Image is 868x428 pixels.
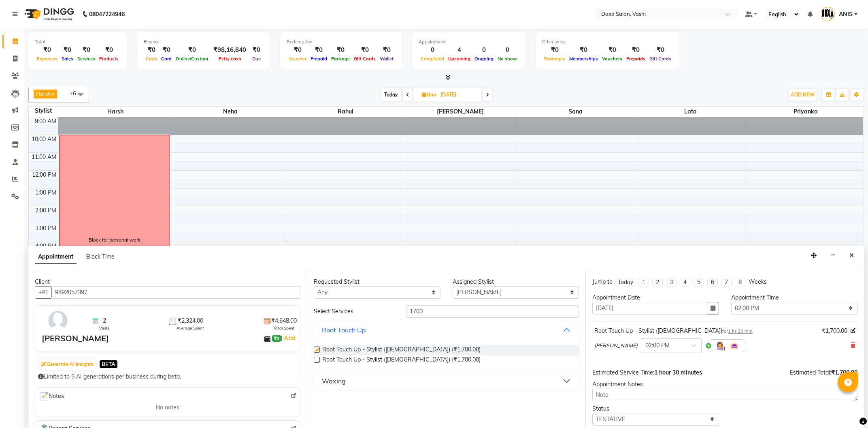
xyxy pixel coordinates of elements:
span: [PERSON_NAME] [594,342,638,350]
b: 08047224946 [89,3,125,26]
span: Today [381,88,401,101]
li: 5 [694,278,704,287]
span: Due [250,56,263,62]
img: Interior.png [730,341,739,351]
div: 4 [446,45,472,55]
div: ₹0 [60,45,75,55]
span: Gift Cards [352,56,378,62]
div: Block for personal work [89,236,140,244]
li: 8 [735,278,745,287]
span: Completed [419,56,446,62]
span: Estimated Total: [790,369,831,376]
span: Memberships [567,56,600,62]
div: Today [618,278,633,287]
span: Mon [420,92,438,98]
div: ₹0 [144,45,159,55]
span: Products [97,56,121,62]
button: ADD NEW [789,89,817,101]
div: 4:00 PM [34,242,58,250]
span: Prepaid [308,56,329,62]
span: Visits [99,325,109,331]
div: ₹0 [35,45,60,55]
div: Appointment Notes [592,380,857,389]
i: Edit price [851,328,855,333]
div: 12:00 PM [30,171,58,179]
div: Client [35,278,300,286]
div: ₹0 [378,45,396,55]
div: ₹0 [352,45,378,55]
div: Weeks [749,278,767,286]
span: Lata [633,107,748,117]
img: Hairdresser.png [715,341,725,351]
span: Rahul [288,107,403,117]
div: ₹0 [249,45,264,55]
div: 3:00 PM [34,224,58,233]
div: Assigned Stylist [453,278,579,286]
img: avatar [46,309,70,332]
div: Select Services [308,307,400,316]
div: 9:00 AM [33,117,58,126]
span: 2 [103,317,106,325]
div: ₹98,16,840 [210,45,249,55]
li: 2 [652,278,663,287]
div: Root Touch Up - Stylist ([DEMOGRAPHIC_DATA]) [594,327,753,335]
span: Harsh [36,90,51,97]
div: Appointment Date [592,293,719,302]
div: 0 [419,45,446,55]
span: Average Spent [177,325,204,331]
span: Gift Cards [647,56,673,62]
div: Finance [144,39,264,45]
span: | [281,333,297,343]
div: 1:00 PM [34,188,58,197]
div: Total [35,39,121,45]
button: Generate AI Insights [39,359,96,370]
span: Voucher [287,56,308,62]
span: Vouchers [600,56,624,62]
a: Add [283,333,297,343]
span: Expenses [35,56,60,62]
span: Priyanka [748,107,863,117]
div: Status [592,404,719,413]
div: ₹0 [97,45,121,55]
div: Limited to 5 AI generations per business during beta. [38,372,297,381]
input: Search by service name [406,305,579,318]
button: Waxing [317,374,576,388]
div: ₹0 [174,45,210,55]
span: Harsh [58,107,173,117]
div: ₹0 [624,45,647,55]
span: Root Touch Up - Stylist ([DEMOGRAPHIC_DATA]) (₹1,700.00) [322,355,481,366]
div: 10:00 AM [30,135,58,143]
span: Packages [542,56,567,62]
li: 7 [721,278,732,287]
div: 2:00 PM [34,206,58,215]
a: x [51,90,55,97]
img: ANIS [821,7,835,21]
div: Root Touch Up [322,325,366,335]
span: Petty cash [217,56,243,62]
span: ₹4,648.00 [271,317,297,325]
span: ₹1,700.00 [822,327,847,335]
span: Online/Custom [174,56,210,62]
span: +6 [70,90,82,96]
span: Root Touch Up - Stylist ([DEMOGRAPHIC_DATA]) (₹1,700.00) [322,345,481,355]
div: Waxing [322,376,346,386]
div: Requested Stylist [314,278,440,286]
div: ₹0 [287,45,308,55]
span: Notes [38,391,64,402]
span: Card [159,56,174,62]
div: ₹0 [567,45,600,55]
div: ₹0 [647,45,673,55]
span: ANIS [839,10,853,19]
span: 1 hour 30 minutes [654,369,702,376]
div: 11:00 AM [30,153,58,161]
span: 1 hr 30 min [728,328,753,334]
span: [PERSON_NAME] [403,107,518,117]
div: Redemption [287,39,396,45]
button: Close [846,249,857,262]
span: ₹2,324.00 [178,317,203,325]
div: 0 [472,45,496,55]
span: Estimated Service Time: [592,369,654,376]
input: 2025-10-06 [438,89,479,101]
div: Jump to [592,278,613,286]
input: Search by Name/Mobile/Email/Code [51,286,300,299]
